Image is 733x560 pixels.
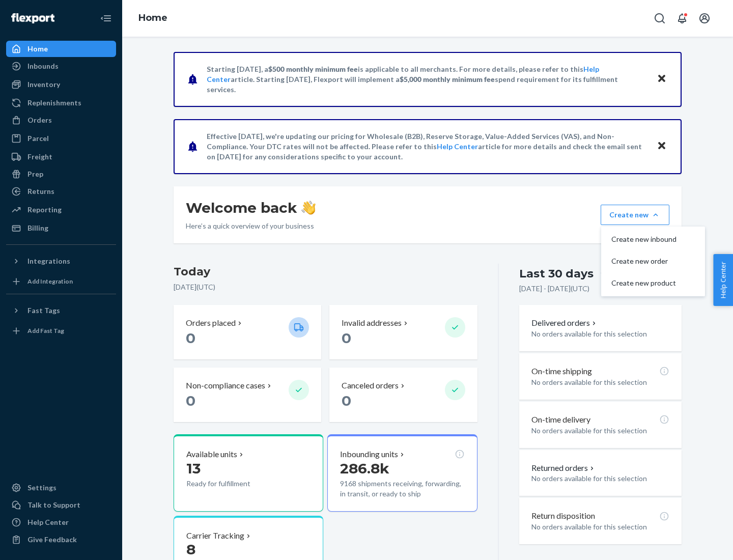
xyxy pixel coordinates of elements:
[174,434,323,512] button: Available units13Ready for fulfillment
[611,236,676,243] span: Create new inbound
[186,460,201,477] span: 13
[6,95,116,111] a: Replenishments
[27,326,64,335] div: Add Fast Tag
[207,131,647,162] p: Effective [DATE], we're updating our pricing for Wholesale (B2B), Reserve Storage, Value-Added Se...
[611,279,676,287] span: Create new product
[342,380,399,391] p: Canceled orders
[27,535,77,545] div: Give Feedback
[531,522,669,532] p: No orders available for this selection
[6,130,116,147] a: Parcel
[6,149,116,165] a: Freight
[186,380,265,391] p: Non-compliance cases
[174,282,477,292] p: [DATE] ( UTC )
[186,199,316,217] h1: Welcome back
[27,79,60,90] div: Inventory
[531,510,595,522] p: Return disposition
[6,41,116,57] a: Home
[207,64,647,95] p: Starting [DATE], a is applicable to all merchants. For more details, please refer to this article...
[27,61,59,71] div: Inbounds
[650,8,670,29] button: Open Search Box
[186,479,280,489] p: Ready for fulfillment
[531,317,598,329] button: Delivered orders
[327,434,477,512] button: Inbounding units286.8k9168 shipments receiving, forwarding, in transit, or ready to ship
[531,462,596,474] button: Returned orders
[186,317,236,329] p: Orders placed
[186,392,195,409] span: 0
[531,366,592,377] p: On-time shipping
[6,273,116,290] a: Add Integration
[6,112,116,128] a: Orders
[601,205,669,225] button: Create newCreate new inboundCreate new orderCreate new product
[27,483,57,493] div: Settings
[6,323,116,339] a: Add Fast Tag
[301,201,316,215] img: hand-wave emoji
[268,65,358,73] span: $500 monthly minimum fee
[6,202,116,218] a: Reporting
[130,4,176,33] ol: breadcrumbs
[138,12,167,23] a: Home
[6,220,116,236] a: Billing
[6,253,116,269] button: Integrations
[27,169,43,179] div: Prep
[531,329,669,339] p: No orders available for this selection
[6,497,116,513] a: Talk to Support
[27,500,80,510] div: Talk to Support
[6,531,116,548] button: Give Feedback
[186,541,195,558] span: 8
[531,473,669,484] p: No orders available for this selection
[186,221,316,231] p: Here’s a quick overview of your business
[27,98,81,108] div: Replenishments
[655,72,668,87] button: Close
[27,223,48,233] div: Billing
[519,284,589,294] p: [DATE] - [DATE] ( UTC )
[342,392,351,409] span: 0
[340,460,389,477] span: 286.8k
[655,139,668,154] button: Close
[329,305,477,359] button: Invalid addresses 0
[6,302,116,319] button: Fast Tags
[437,142,478,151] a: Help Center
[340,479,464,499] p: 9168 shipments receiving, forwarding, in transit, or ready to ship
[329,368,477,422] button: Canceled orders 0
[186,449,237,460] p: Available units
[6,166,116,182] a: Prep
[11,13,54,23] img: Flexport logo
[611,258,676,265] span: Create new order
[27,152,52,162] div: Freight
[96,8,116,29] button: Close Navigation
[531,377,669,387] p: No orders available for this selection
[27,205,62,215] div: Reporting
[27,305,60,316] div: Fast Tags
[27,115,52,125] div: Orders
[400,75,495,83] span: $5,000 monthly minimum fee
[6,480,116,496] a: Settings
[694,8,715,29] button: Open account menu
[27,133,49,144] div: Parcel
[519,266,594,282] div: Last 30 days
[6,76,116,93] a: Inventory
[27,277,73,286] div: Add Integration
[603,272,703,294] button: Create new product
[713,254,733,306] button: Help Center
[342,329,351,347] span: 0
[174,368,321,422] button: Non-compliance cases 0
[27,44,48,54] div: Home
[27,517,69,527] div: Help Center
[531,414,590,426] p: On-time delivery
[603,250,703,272] button: Create new order
[603,229,703,250] button: Create new inbound
[340,449,398,460] p: Inbounding units
[27,256,70,266] div: Integrations
[6,183,116,200] a: Returns
[174,264,477,280] h3: Today
[27,186,54,197] div: Returns
[186,329,195,347] span: 0
[186,530,244,542] p: Carrier Tracking
[6,58,116,74] a: Inbounds
[6,514,116,530] a: Help Center
[174,305,321,359] button: Orders placed 0
[672,8,692,29] button: Open notifications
